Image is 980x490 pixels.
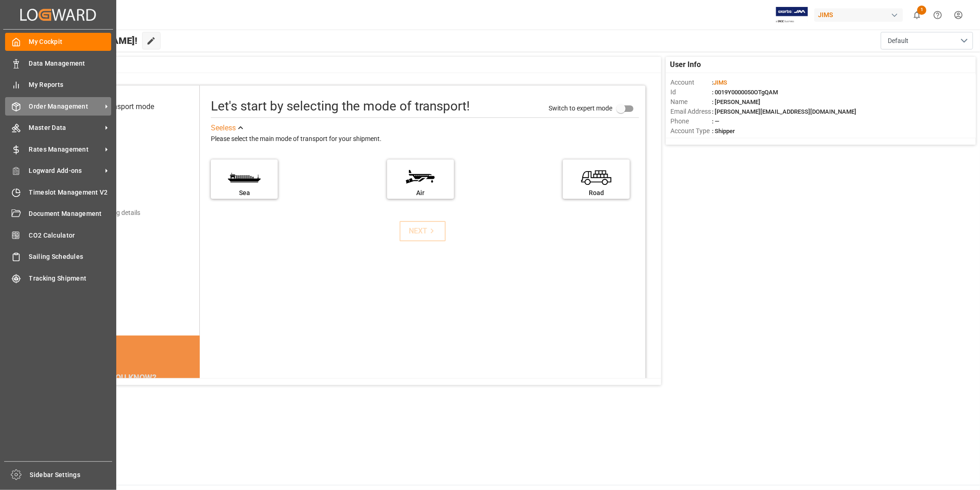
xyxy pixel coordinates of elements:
[400,221,446,241] button: NEXT
[5,269,111,287] a: Tracking Shipment
[568,188,625,198] div: Road
[83,101,154,112] div: Select transport mode
[211,122,236,134] div: See less
[5,183,111,201] a: Timeslot Management V2
[29,166,102,176] span: Logward Add-ons
[29,102,102,111] span: Order Management
[211,97,470,116] div: Let's start by selecting the mode of transport!
[917,6,926,15] span: 1
[712,89,778,96] span: : 0019Y0000050OTgQAM
[29,123,102,133] span: Master Data
[38,32,137,49] span: Hello [PERSON_NAME]!
[392,188,449,198] div: Air
[670,97,712,107] span: Name
[5,76,111,94] a: My Reports
[712,128,735,135] span: : Shipper
[927,5,948,25] button: Help Center
[814,6,907,24] button: JIMS
[215,188,273,198] div: Sea
[29,188,112,197] span: Timeslot Management V2
[670,78,712,87] span: Account
[5,226,111,244] a: CO2 Calculator
[83,208,140,218] div: Add shipping details
[5,33,111,51] a: My Cockpit
[670,126,712,136] span: Account Type
[888,36,908,46] span: Default
[712,118,719,125] span: : —
[29,231,112,240] span: CO2 Calculator
[29,37,112,47] span: My Cockpit
[814,8,903,22] div: JIMS
[670,107,712,116] span: Email Address
[30,470,113,480] span: Sidebar Settings
[5,205,111,223] a: Document Management
[712,108,856,115] span: : [PERSON_NAME][EMAIL_ADDRESS][DOMAIN_NAME]
[211,134,639,145] div: Please select the main mode of transport for your shipment.
[29,252,112,262] span: Sailing Schedules
[713,79,727,86] span: JIMS
[712,79,727,86] span: :
[29,145,102,154] span: Rates Management
[712,98,760,105] span: : [PERSON_NAME]
[549,104,612,112] span: Switch to expert mode
[29,80,112,90] span: My Reports
[5,54,111,72] a: Data Management
[29,274,112,283] span: Tracking Shipment
[670,59,701,70] span: User Info
[776,7,808,23] img: Exertis%20JAM%20-%20Email%20Logo.jpg_1722504956.jpg
[29,209,112,219] span: Document Management
[907,5,927,25] button: show 1 new notifications
[881,32,973,49] button: open menu
[670,87,712,97] span: Id
[29,59,112,68] span: Data Management
[409,226,437,237] div: NEXT
[5,248,111,266] a: Sailing Schedules
[52,368,200,387] div: DID YOU KNOW?
[670,116,712,126] span: Phone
